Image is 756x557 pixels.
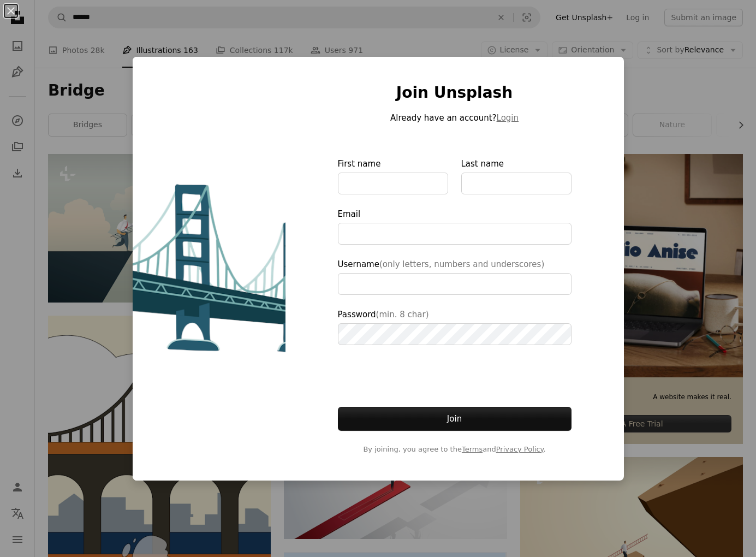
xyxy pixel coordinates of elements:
span: (min. 8 char) [376,310,429,319]
input: Last name [461,173,572,194]
a: Privacy Policy [496,445,544,453]
p: Already have an account? [338,111,572,125]
input: Email [338,223,572,245]
h1: Join Unsplash [338,83,572,103]
input: Username(only letters, numbers and underscores) [338,273,572,295]
label: First name [338,157,448,194]
a: Terms [462,445,483,453]
label: Last name [461,157,572,194]
input: Password(min. 8 char) [338,323,572,345]
label: Email [338,208,572,245]
label: Username [338,258,572,295]
button: Join [338,407,572,431]
span: (only letters, numbers and underscores) [379,259,544,269]
input: First name [338,173,448,194]
label: Password [338,308,572,345]
span: By joining, you agree to the and . [338,444,572,455]
button: Login [497,111,519,125]
img: premium_vector-1689096858113-eb2fd2d857bd [133,57,285,481]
